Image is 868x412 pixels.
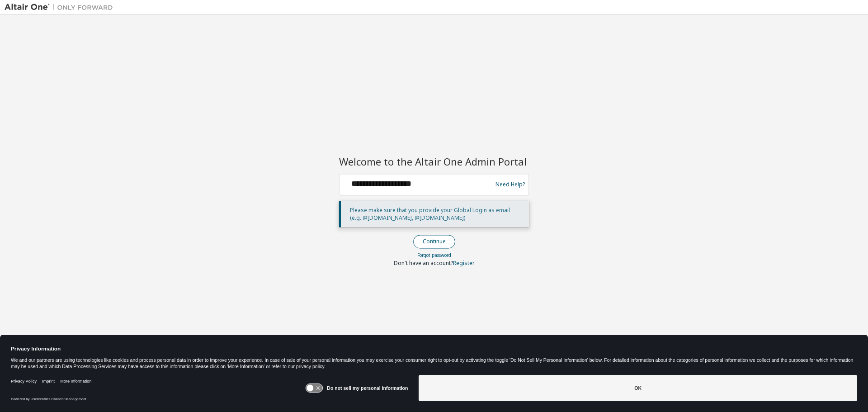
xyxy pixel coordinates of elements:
[394,259,453,267] span: Don't have an account?
[417,252,451,258] a: Forgot password
[453,259,475,267] a: Register
[5,3,118,12] img: Altair One
[413,235,455,248] button: Continue
[495,185,525,185] a: Need Help?
[350,206,522,222] p: Please make sure that you provide your Global Login as email (e.g. @[DOMAIN_NAME], @[DOMAIN_NAME])
[339,156,529,168] h2: Welcome to the Altair One Admin Portal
